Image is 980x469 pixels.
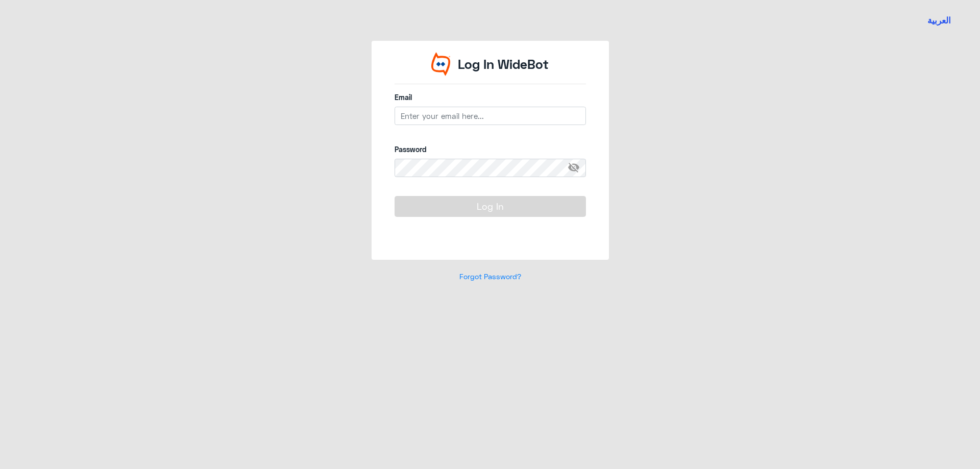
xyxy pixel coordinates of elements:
[431,52,451,76] img: Widebot Logo
[568,159,586,177] span: visibility_off
[395,107,586,125] input: Enter your email here...
[459,272,521,281] a: Forgot Password?
[927,14,951,27] button: العربية
[458,55,549,74] p: Log In WideBot
[395,196,586,216] button: Log In
[395,92,586,103] label: Email
[921,8,957,33] a: Switch language
[395,144,586,155] label: Password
